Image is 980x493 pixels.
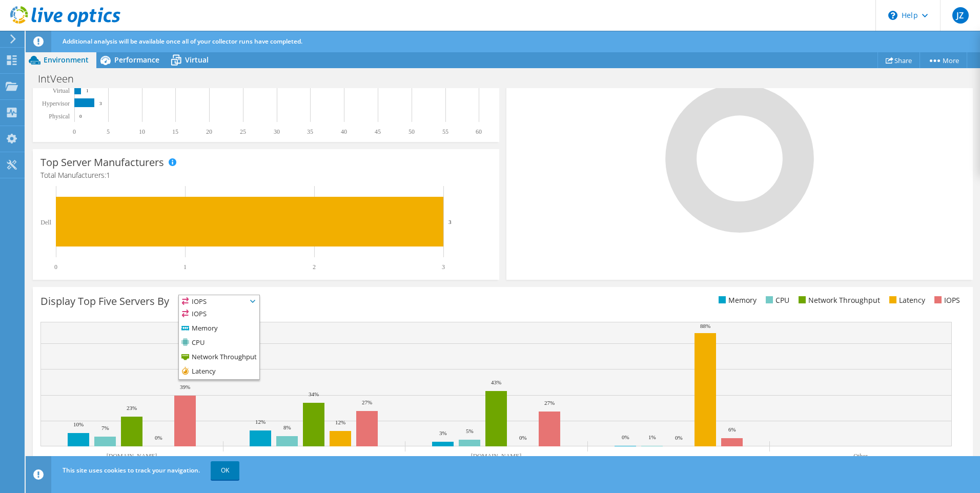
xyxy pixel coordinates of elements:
li: CPU [179,336,259,351]
text: 12% [335,419,345,425]
h4: Total Manufacturers: [40,170,492,181]
text: 8% [283,424,291,430]
text: Hypervisor [42,100,70,107]
h3: Top Server Manufacturers [40,157,164,168]
text: 0% [155,435,162,441]
text: 1% [648,434,656,440]
li: Memory [716,295,757,306]
a: OK [211,461,239,480]
span: Performance [114,55,159,65]
text: 0% [519,435,527,441]
text: 3% [439,430,447,436]
text: Dell [40,219,51,226]
text: Virtual [53,87,70,94]
text: 88% [700,323,710,329]
text: [DOMAIN_NAME] [471,453,522,460]
text: 3 [99,101,102,106]
text: 55 [442,128,448,135]
span: JZ [952,7,969,24]
span: This site uses cookies to track your navigation. [63,466,200,475]
text: Physical [49,113,70,120]
text: 30 [274,128,280,135]
text: 1 [86,88,89,93]
li: Network Throughput [796,295,880,306]
text: 3 [442,263,445,271]
text: 60 [476,128,482,135]
text: 1 [183,263,187,271]
span: IOPS [179,295,259,307]
text: 10% [73,421,84,427]
text: 35 [307,128,313,135]
text: 5 [107,128,110,135]
text: 6% [728,426,736,433]
text: 43% [491,379,501,385]
text: 40 [341,128,347,135]
text: 3 [448,219,452,225]
text: 7% [101,425,109,431]
li: Network Throughput [179,351,259,365]
li: Memory [179,322,259,336]
a: More [920,52,967,68]
text: 50 [409,128,415,135]
h1: IntVeen [33,73,90,85]
text: Other [853,453,867,460]
text: 5% [466,428,474,434]
span: Environment [44,55,89,65]
text: 45 [375,128,381,135]
a: Share [877,52,920,68]
text: 39% [180,384,190,390]
text: 0 [73,128,76,135]
text: 27% [362,399,372,405]
text: 15 [172,128,178,135]
span: Virtual [185,55,209,65]
text: 27% [544,400,555,406]
li: IOPS [179,307,259,322]
svg: \n [888,11,897,20]
text: [DOMAIN_NAME] [107,453,157,460]
li: CPU [763,295,789,306]
text: 25 [240,128,246,135]
text: 2 [313,263,316,271]
text: 34% [309,391,319,397]
text: 10 [139,128,145,135]
li: Latency [887,295,925,306]
text: 23% [127,405,137,411]
li: Latency [179,365,259,379]
text: 0% [675,435,683,441]
li: IOPS [932,295,960,306]
span: Additional analysis will be available once all of your collector runs have completed. [63,37,302,46]
text: 0% [622,434,629,440]
span: 1 [106,170,110,180]
text: 20 [206,128,212,135]
text: 0 [79,114,82,119]
text: 12% [255,419,266,425]
text: 0 [54,263,57,271]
